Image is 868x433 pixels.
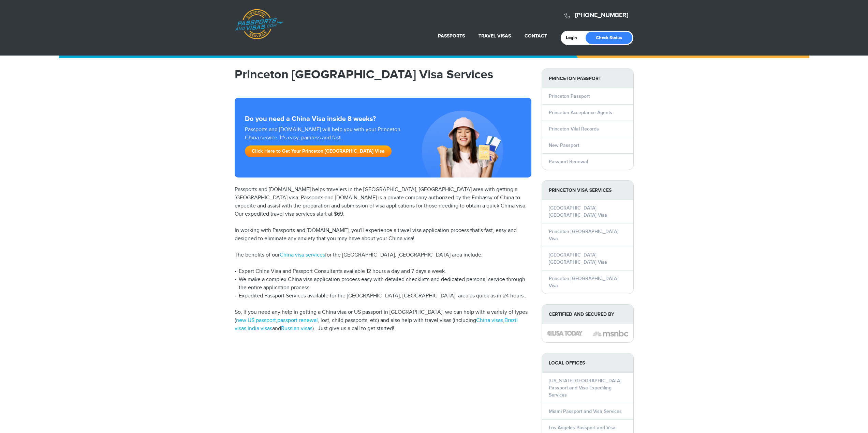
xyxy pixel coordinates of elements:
p: So, if you need any help in getting a China visa or US passport in [GEOGRAPHIC_DATA], we can help... [235,308,531,333]
strong: Do you need a China Visa inside 8 weeks? [245,115,521,123]
a: new US passport [236,317,276,324]
a: [US_STATE][GEOGRAPHIC_DATA] Passport and Visa Expediting Services [549,378,621,398]
a: [PHONE_NUMBER] [575,12,628,19]
img: image description [593,329,628,338]
li: We make a complex China visa application process easy with detailed checklists and dedicated pers... [235,276,531,292]
p: Passports and [DOMAIN_NAME] helps travelers in the [GEOGRAPHIC_DATA], [GEOGRAPHIC_DATA] area with... [235,186,531,218]
a: China visas [476,317,503,324]
a: [GEOGRAPHIC_DATA] [GEOGRAPHIC_DATA] Visa [549,205,607,218]
a: Passports & [DOMAIN_NAME] [235,9,283,40]
a: Passports [438,33,465,39]
a: Princeton Acceptance Agents [549,110,612,115]
a: Princeton [GEOGRAPHIC_DATA] Visa [549,276,618,289]
a: Miami Passport and Visa Services [549,408,622,414]
a: Russian visas [281,325,312,332]
a: China visa services [280,252,325,258]
img: image description [547,331,583,336]
a: New Passport [549,142,579,148]
a: Princeton Vital Records [549,126,599,132]
a: Brazil visas [235,317,518,332]
p: In working with Passports and [DOMAIN_NAME], you'll experience a travel visa application process ... [235,227,531,243]
a: India visas [248,325,272,332]
h1: Princeton [GEOGRAPHIC_DATA] Visa Services [235,68,531,81]
strong: LOCAL OFFICES [542,353,633,373]
strong: Princeton Visa Services [542,181,633,200]
a: Login [566,35,582,41]
a: Princeton [GEOGRAPHIC_DATA] Visa [549,229,618,242]
a: [GEOGRAPHIC_DATA] [GEOGRAPHIC_DATA] Visa [549,252,607,265]
p: The benefits of our for the [GEOGRAPHIC_DATA], [GEOGRAPHIC_DATA] area include: [235,251,531,259]
strong: Certified and Secured by [542,305,633,324]
a: Travel Visas [479,33,511,39]
strong: Princeton Passport [542,69,633,88]
div: Passports and [DOMAIN_NAME] will help you with your Princeton China service. It's easy, painless ... [242,126,407,160]
a: Check Status [586,32,632,44]
a: passport renewal [277,317,318,324]
li: Expert China Visa and Passport Consultants available 12 hours a day and 7 days a week. [235,267,531,276]
li: Expedited Passport Services available for the [GEOGRAPHIC_DATA], [GEOGRAPHIC_DATA] area as quick ... [235,292,531,300]
a: Click Here to Get Your Princeton [GEOGRAPHIC_DATA] Visa [245,145,392,157]
a: Princeton Passport [549,93,590,99]
a: Contact [525,33,547,39]
a: Passport Renewal [549,159,588,165]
